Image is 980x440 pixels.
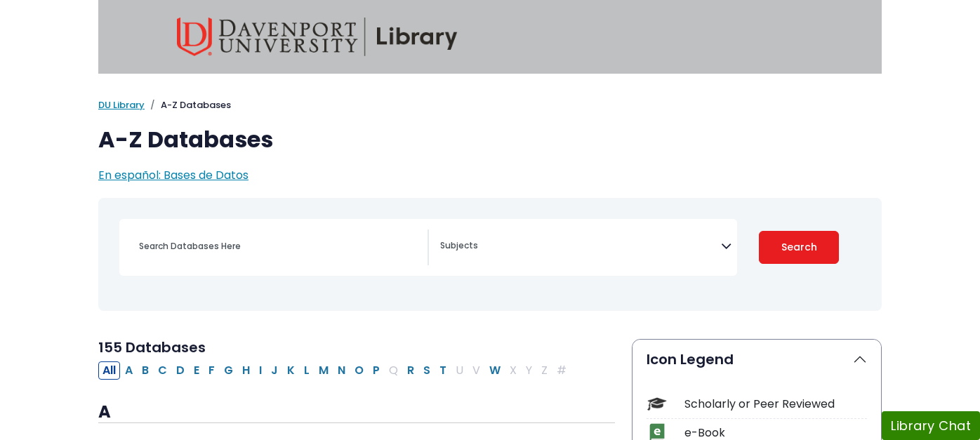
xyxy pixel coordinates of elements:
[98,361,572,378] div: Alpha-list to filter by first letter of database name
[172,361,189,380] button: Filter Results D
[98,126,882,153] h1: A-Z Databases
[759,231,839,264] button: Submit for Search Results
[98,98,882,112] nav: breadcrumb
[647,394,666,413] img: Icon Scholarly or Peer Reviewed
[190,361,204,380] button: Filter Results E
[633,340,881,379] button: Icon Legend
[419,361,435,380] button: Filter Results S
[98,402,615,423] h3: A
[314,361,333,380] button: Filter Results M
[350,361,368,380] button: Filter Results O
[485,361,505,380] button: Filter Results W
[121,361,137,380] button: Filter Results A
[882,411,980,440] button: Library Chat
[435,361,451,380] button: Filter Results T
[98,338,206,357] span: 155 Databases
[333,361,350,380] button: Filter Results N
[255,361,266,380] button: Filter Results I
[204,361,219,380] button: Filter Results F
[238,361,254,380] button: Filter Results H
[98,98,145,112] a: DU Library
[283,361,299,380] button: Filter Results K
[154,361,171,380] button: Filter Results C
[684,396,867,413] div: Scholarly or Peer Reviewed
[440,241,721,253] textarea: Search
[98,167,249,183] a: En español: Bases de Datos
[131,236,428,256] input: Search database by title or keyword
[138,361,153,380] button: Filter Results B
[145,98,231,112] li: A-Z Databases
[267,361,282,380] button: Filter Results J
[300,361,314,380] button: Filter Results L
[220,361,237,380] button: Filter Results G
[98,198,882,311] nav: Search filters
[98,361,120,380] button: All
[369,361,384,380] button: Filter Results P
[177,18,458,56] img: Davenport University Library
[403,361,418,380] button: Filter Results R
